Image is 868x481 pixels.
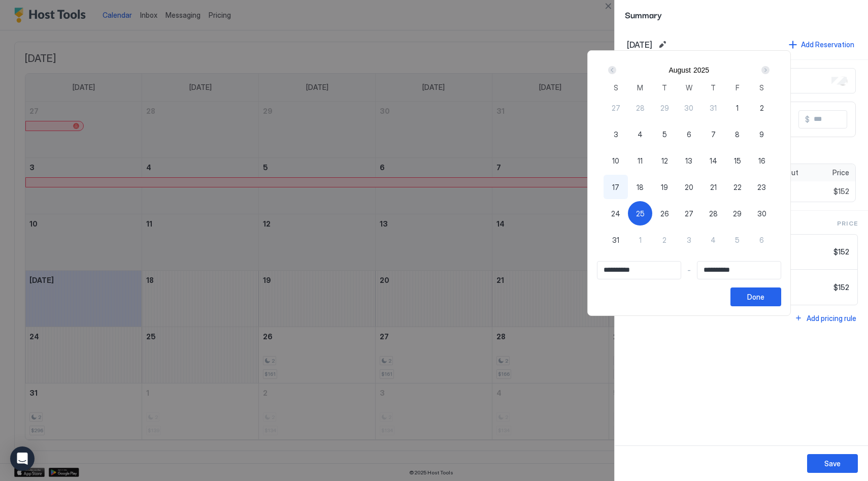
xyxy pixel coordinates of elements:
[604,228,628,252] button: 31
[747,292,764,302] div: Done
[611,208,620,219] span: 24
[652,95,677,120] button: 29
[750,228,774,252] button: 6
[638,155,643,166] span: 11
[725,201,750,226] button: 29
[736,82,740,93] span: F
[628,95,652,120] button: 28
[725,175,750,199] button: 22
[637,182,644,193] span: 18
[677,122,701,146] button: 6
[652,201,677,226] button: 26
[612,182,619,193] span: 17
[660,208,669,219] span: 26
[612,235,619,245] span: 31
[677,175,701,199] button: 20
[636,103,645,113] span: 28
[711,129,716,140] span: 7
[701,95,725,120] button: 31
[660,103,669,113] span: 29
[701,201,725,226] button: 28
[685,208,693,219] span: 27
[701,228,725,252] button: 4
[750,95,774,120] button: 2
[686,82,692,93] span: W
[628,148,652,173] button: 11
[677,201,701,226] button: 27
[725,122,750,146] button: 8
[710,155,717,166] span: 14
[711,82,716,93] span: T
[697,262,781,279] input: Input Field
[693,66,709,74] button: 2025
[709,208,718,219] span: 28
[758,155,765,166] span: 16
[736,103,739,113] span: 1
[757,182,766,193] span: 23
[750,122,774,146] button: 9
[735,129,740,140] span: 8
[730,287,781,306] button: Done
[725,148,750,173] button: 15
[662,235,666,245] span: 2
[759,129,764,140] span: 9
[628,122,652,146] button: 4
[759,82,764,93] span: S
[628,175,652,199] button: 18
[628,201,652,226] button: 25
[701,122,725,146] button: 7
[597,262,681,279] input: Input Field
[725,228,750,252] button: 5
[604,95,628,120] button: 27
[652,228,677,252] button: 2
[725,95,750,120] button: 1
[10,446,35,471] div: Open Intercom Messenger
[687,266,691,275] span: -
[701,148,725,173] button: 14
[606,64,620,76] button: Prev
[652,148,677,173] button: 12
[687,129,691,140] span: 6
[760,103,764,113] span: 2
[612,155,619,166] span: 10
[662,82,667,93] span: T
[733,182,742,193] span: 22
[757,208,766,219] span: 30
[687,235,691,245] span: 3
[677,95,701,120] button: 30
[677,148,701,173] button: 13
[669,66,691,74] button: August
[733,208,742,219] span: 29
[636,208,645,219] span: 25
[684,103,693,113] span: 30
[661,155,668,166] span: 12
[759,235,764,245] span: 6
[711,235,716,245] span: 4
[638,129,643,140] span: 4
[677,228,701,252] button: 3
[637,82,643,93] span: M
[685,155,692,166] span: 13
[614,82,618,93] span: S
[614,129,618,140] span: 3
[652,175,677,199] button: 19
[710,103,717,113] span: 31
[735,235,740,245] span: 5
[604,201,628,226] button: 24
[612,103,620,113] span: 27
[628,228,652,252] button: 1
[661,182,668,193] span: 19
[750,175,774,199] button: 23
[701,175,725,199] button: 21
[652,122,677,146] button: 5
[639,235,642,245] span: 1
[750,201,774,226] button: 30
[604,148,628,173] button: 10
[604,122,628,146] button: 3
[685,182,693,193] span: 20
[662,129,667,140] span: 5
[604,175,628,199] button: 17
[710,182,717,193] span: 21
